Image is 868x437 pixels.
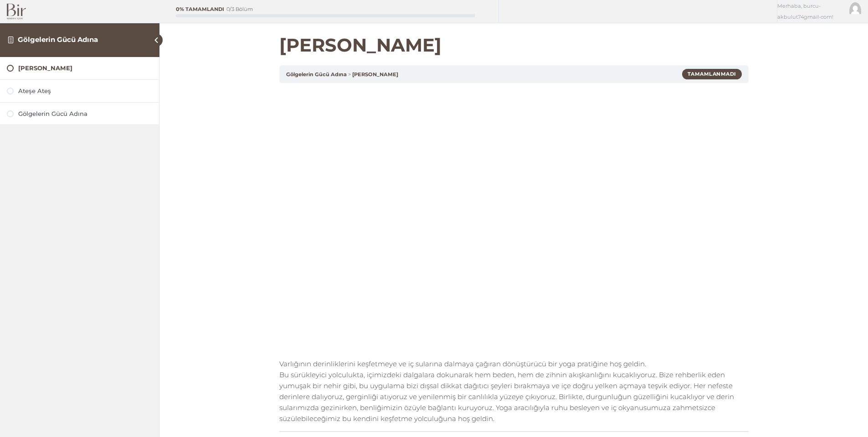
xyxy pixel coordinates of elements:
[279,34,749,56] h1: [PERSON_NAME]
[352,71,398,78] a: [PERSON_NAME]
[176,7,224,12] div: 0% Tamamlandı
[286,71,347,78] a: Gölgelerin Gücü Adına
[226,7,253,12] div: 0/3 Bölüm
[7,64,152,73] a: [PERSON_NAME]
[7,109,152,118] a: Gölgelerin Gücü Adına
[18,109,152,118] div: Gölgelerin Gücü Adına
[279,359,749,424] p: Varlığının derinliklerini keşfetmeye ve iç sularına dalmaya çağıran dönüştürücü bir yoga pratiğin...
[682,69,742,79] div: Tamamlanmadı
[18,87,152,95] div: Ateşe Ateş
[7,4,26,20] img: Bir Logo
[7,87,152,95] a: Ateşe Ateş
[18,64,152,73] div: [PERSON_NAME]
[777,0,842,22] span: Merhaba, burcu-akbulut74gmail-com!
[18,35,98,44] a: Gölgelerin Gücü Adına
